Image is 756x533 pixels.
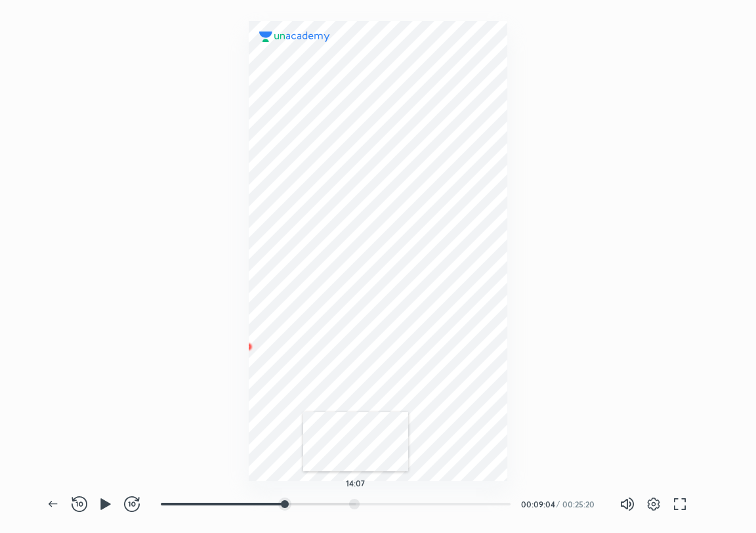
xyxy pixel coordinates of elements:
[346,479,365,487] h5: 14:07
[562,500,598,508] div: 00:25:20
[259,32,330,42] img: logo.2a7e12a2.svg
[521,500,554,508] div: 00:09:04
[556,500,560,508] div: /
[240,339,256,354] img: wMgqJGBwKWe8AAAAABJRU5ErkJggg==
